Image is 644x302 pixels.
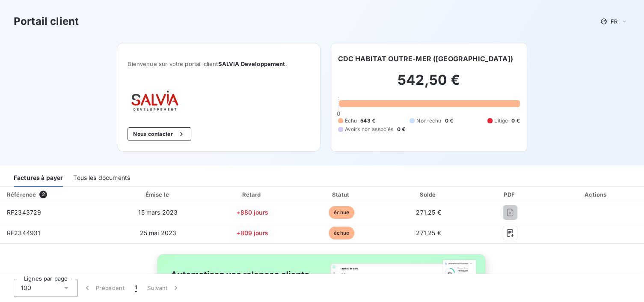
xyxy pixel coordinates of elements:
span: échue [329,206,354,219]
span: Non-échu [416,117,441,125]
span: 271,25 € [416,209,441,216]
span: SALVIA Developpement [218,60,285,67]
h2: 542,50 € [338,72,520,97]
span: 100 [21,284,31,292]
span: 25 mai 2023 [139,229,176,236]
span: Avoirs non associés [345,126,394,133]
div: Émise le [111,190,206,199]
h6: CDC HABITAT OUTRE-MER ([GEOGRAPHIC_DATA]) [338,54,513,64]
span: 1 [135,284,137,292]
div: Statut [299,190,384,199]
div: Solde [387,190,470,199]
div: Actions [550,190,642,199]
span: 543 € [360,117,375,125]
span: 0 € [511,117,519,125]
div: Retard [209,190,296,199]
span: Litige [494,117,508,125]
button: Précédent [78,279,130,297]
span: échue [329,227,354,239]
span: 15 mars 2023 [138,209,178,216]
span: RF2344931 [7,229,40,236]
span: RF2343729 [7,209,41,216]
h3: Portail client [14,14,79,29]
span: Bienvenue sur votre portail client . [128,60,309,67]
div: Factures à payer [14,169,63,187]
div: Référence [7,191,36,198]
span: +880 jours [236,209,268,216]
span: +809 jours [236,229,268,236]
span: 0 € [397,126,405,133]
span: 271,25 € [416,229,441,236]
span: FR [611,18,617,25]
img: Company logo [128,88,182,114]
button: 1 [130,279,142,297]
span: 2 [39,191,47,198]
button: Suivant [142,279,185,297]
span: 0 € [445,117,453,125]
span: Échu [345,117,357,125]
div: Tous les documents [73,169,130,187]
span: 0 [336,110,340,117]
button: Nous contacter [128,127,191,141]
div: PDF [473,190,547,199]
